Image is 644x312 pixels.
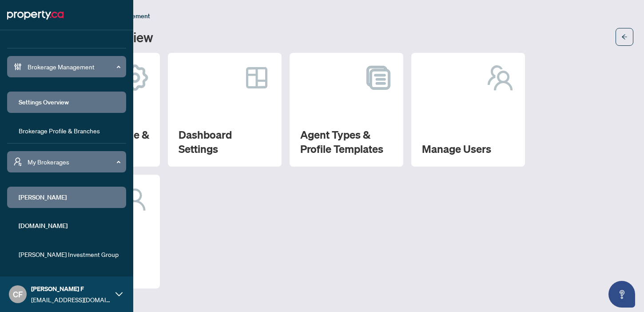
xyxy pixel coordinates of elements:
[7,8,64,22] img: logo
[28,157,120,167] span: My Brokerages
[19,221,120,231] span: [DOMAIN_NAME]
[19,192,120,202] span: [PERSON_NAME]
[31,284,111,294] span: [PERSON_NAME] F
[31,295,111,304] span: [EMAIL_ADDRESS][DOMAIN_NAME]
[621,34,628,40] span: arrow-left
[28,62,120,72] span: Brokerage Management
[300,128,393,156] h2: Agent Types & Profile Templates
[19,127,100,135] a: Brokerage Profile & Branches
[13,288,23,300] span: CF
[19,249,120,259] span: [PERSON_NAME] Investment Group
[422,142,514,156] h2: Manage Users
[13,157,22,166] span: user-switch
[608,281,635,308] button: Open asap
[19,98,69,106] a: Settings Overview
[179,128,271,156] h2: Dashboard Settings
